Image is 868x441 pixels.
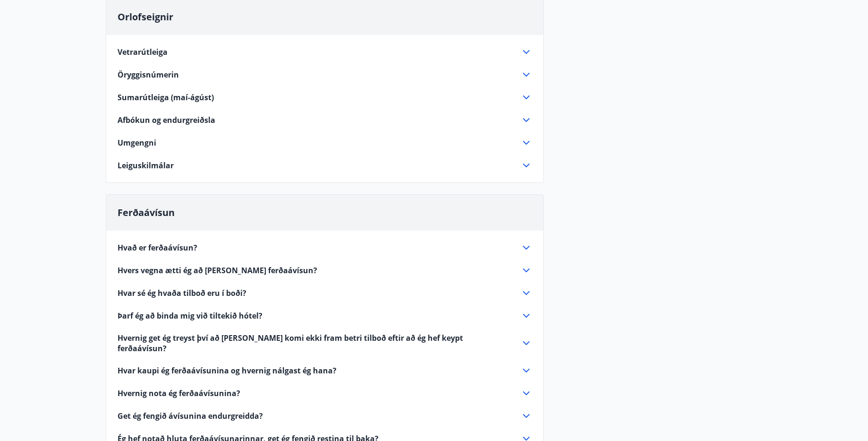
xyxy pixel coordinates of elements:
span: Hvers vegna ætti ég að [PERSON_NAME] ferðaávísun? [118,265,317,276]
span: Öryggisnúmerin [118,69,179,80]
div: Hvar kaupi ég ferðaávísunina og hvernig nálgast ég hana? [118,365,532,376]
span: Hvar sé ég hvaða tilboð eru í boði? [118,288,246,298]
span: Orlofseignir [118,10,173,23]
div: Leiguskilmálar [118,160,532,171]
div: Vetrarútleiga [118,46,532,58]
span: Hvar kaupi ég ferðaávísunina og hvernig nálgast ég hana? [118,365,337,376]
div: Þarf ég að binda mig við tiltekið hótel? [118,310,532,321]
div: Get ég fengið ávísunina endurgreidda? [118,410,532,422]
span: Þarf ég að binda mig við tiltekið hótel? [118,311,262,321]
span: Leiguskilmálar [118,160,174,171]
span: Get ég fengið ávísunina endurgreidda? [118,411,263,421]
div: Hvernig get ég treyst því að [PERSON_NAME] komi ekki fram betri tilboð eftir að ég hef keypt ferð... [118,333,532,354]
span: Afbókun og endurgreiðsla [118,115,215,125]
div: Umgengni [118,137,532,148]
div: Hvernig nota ég ferðaávísunina? [118,388,532,399]
span: Hvernig get ég treyst því að [PERSON_NAME] komi ekki fram betri tilboð eftir að ég hef keypt ferð... [118,333,509,354]
span: Umgengni [118,138,156,148]
span: Vetrarútleiga [118,47,168,57]
div: Hvað er ferðaávísun? [118,242,532,253]
div: Afbókun og endurgreiðsla [118,114,532,126]
div: Hvar sé ég hvaða tilboð eru í boði? [118,287,532,299]
span: Hvernig nota ég ferðaávísunina? [118,388,240,398]
div: Öryggisnúmerin [118,69,532,80]
div: Hvers vegna ætti ég að [PERSON_NAME] ferðaávísun? [118,265,532,276]
div: Sumarútleiga (maí-ágúst) [118,92,532,103]
span: Hvað er ferðaávísun? [118,242,197,253]
span: Ferðaávísun [118,206,175,219]
span: Sumarútleiga (maí-ágúst) [118,92,214,103]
